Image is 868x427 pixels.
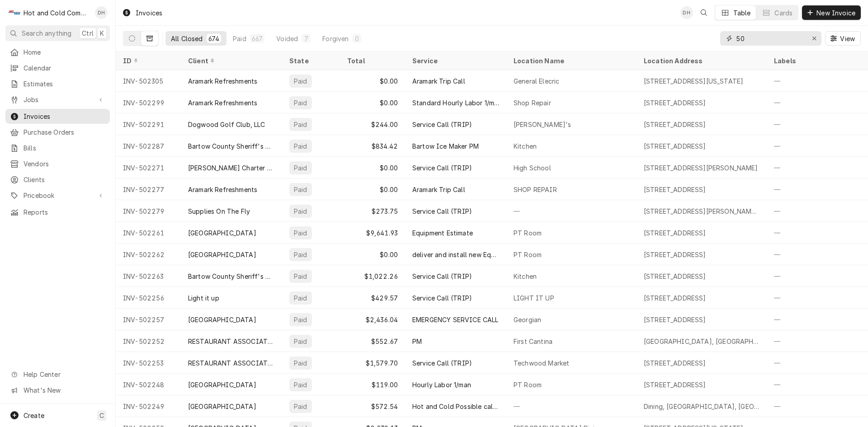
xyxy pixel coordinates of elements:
div: 667 [252,34,263,43]
div: Service Call (TRIP) [412,163,472,173]
div: Paid [293,120,308,129]
div: Daryl Harris's Avatar [680,6,693,19]
div: $0.00 [340,178,405,200]
div: Kitchen [514,272,537,281]
div: Bartow County Sheriff's Office [188,272,275,281]
span: Create [24,412,44,419]
div: Paid [293,358,308,368]
span: Estimates [24,79,105,89]
div: INV-502256 [116,287,181,309]
div: First Cantina [514,337,552,346]
span: C [99,411,104,420]
div: [STREET_ADDRESS][US_STATE] [644,76,743,86]
div: Cards [774,8,793,18]
div: Service Call (TRIP) [412,272,472,281]
div: [GEOGRAPHIC_DATA] [188,315,256,324]
div: 674 [208,34,219,43]
div: [PERSON_NAME] Charter School [188,163,275,173]
div: $9,641.93 [340,222,405,244]
div: Light it up [188,293,219,303]
div: INV-502252 [116,330,181,352]
div: Bartow Ice Maker PM [412,141,479,151]
a: Go to Jobs [5,92,110,107]
div: Daryl Harris's Avatar [95,6,108,19]
div: Aramark Refreshments [188,76,257,86]
div: DH [680,6,693,19]
div: [STREET_ADDRESS] [644,250,706,259]
div: Hot and Cold Commercial Kitchens, Inc. [24,8,90,18]
div: Dining, [GEOGRAPHIC_DATA], [GEOGRAPHIC_DATA] [644,402,759,411]
div: INV-502277 [116,178,181,200]
div: Paid [293,76,308,86]
div: Total [347,56,396,66]
div: Equipment Estimate [412,228,473,238]
span: Bills [24,143,105,153]
div: EMERGENCY SERVICE CALL [412,315,499,324]
div: PM [412,337,422,346]
a: Home [5,45,110,60]
a: Invoices [5,109,110,124]
div: Paid [293,293,308,303]
a: Vendors [5,156,110,171]
a: Purchase Orders [5,125,110,140]
div: Service Call (TRIP) [412,206,472,216]
div: INV-502299 [116,92,181,113]
span: Purchase Orders [24,127,105,137]
div: Service [412,56,497,66]
a: Go to Help Center [5,367,110,382]
span: Ctrl [82,28,94,38]
div: High School [514,163,551,173]
div: RESTAURANT ASSOCIATES / Warner [188,337,275,346]
div: State [289,56,333,66]
div: $2,436.04 [340,309,405,330]
div: [STREET_ADDRESS] [644,315,706,324]
div: — [506,200,637,222]
span: Home [24,47,105,57]
div: Paid [293,272,308,281]
div: $0.00 [340,244,405,265]
div: Aramark Refreshments [188,98,257,108]
div: [STREET_ADDRESS] [644,98,706,108]
span: Pricebook [24,191,92,200]
div: INV-502287 [116,135,181,157]
div: INV-502271 [116,157,181,178]
div: Hot and Cold Commercial Kitchens, Inc.'s Avatar [8,6,21,19]
div: INV-502305 [116,70,181,92]
div: H [8,6,21,19]
button: New Invoice [802,5,861,20]
div: $0.00 [340,92,405,113]
div: INV-502291 [116,113,181,135]
span: Clients [24,175,105,184]
div: [PERSON_NAME]'s [514,120,571,129]
div: General Elecric [514,76,559,86]
div: All Closed [171,34,203,43]
div: Paid [293,163,308,173]
div: Paid [293,206,308,216]
div: INV-502248 [116,374,181,395]
div: Hourly Labor 1/man [412,380,471,389]
div: Voided [276,34,298,43]
div: Forgiven [322,34,349,43]
input: Keyword search [736,31,804,46]
div: Paid [293,315,308,324]
div: DH [95,6,108,19]
div: ID [123,56,172,66]
div: LIGHT IT UP [514,293,554,303]
div: PT Room [514,380,542,389]
div: INV-502257 [116,309,181,330]
div: deliver and install new Equipment [412,250,499,259]
div: Paid [233,34,246,43]
div: INV-502261 [116,222,181,244]
a: Bills [5,141,110,155]
div: Standard Hourly Labor 1/man [412,98,499,108]
div: $429.57 [340,287,405,309]
div: $1,579.70 [340,352,405,374]
div: SHOP REPAIR [514,185,557,194]
div: [STREET_ADDRESS] [644,120,706,129]
div: PT Room [514,228,542,238]
div: $119.00 [340,374,405,395]
span: Help Center [24,370,104,379]
div: $0.00 [340,157,405,178]
div: Location Name [514,56,627,66]
div: $552.67 [340,330,405,352]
